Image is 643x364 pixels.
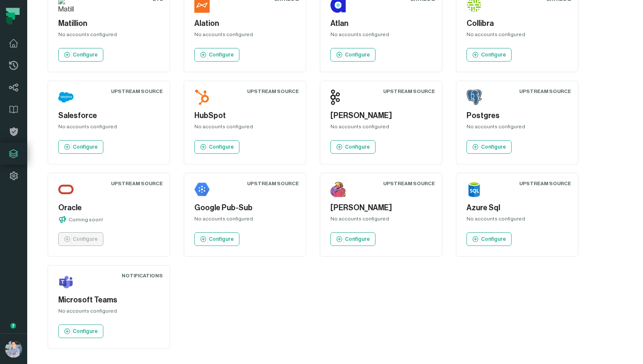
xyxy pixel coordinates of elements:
div: No accounts configured [330,31,432,41]
a: Configure [330,232,376,246]
a: Configure [194,48,239,62]
p: Configure [73,328,98,335]
a: Configure [194,140,239,154]
p: Configure [345,236,370,243]
p: Configure [481,144,506,150]
a: Configure [58,232,103,246]
p: Configure [209,144,234,150]
div: Upstream Source [519,180,571,187]
div: No accounts configured [467,31,568,41]
h5: Atlan [330,18,432,29]
p: Configure [345,51,370,58]
a: Configure [330,48,376,62]
div: No accounts configured [330,215,432,226]
p: Configure [481,51,506,58]
p: Configure [73,144,98,150]
img: Google Pub-Sub [194,182,210,197]
h5: Alation [194,18,296,29]
div: Upstream Source [383,88,435,95]
h5: Azure Sql [467,202,568,214]
img: avatar of Alon Nafta [5,341,22,358]
h5: [PERSON_NAME] [330,110,432,121]
div: No accounts configured [194,215,296,226]
div: Upstream Source [111,180,163,187]
div: No accounts configured [467,215,568,226]
img: HubSpot [194,90,210,105]
h5: [PERSON_NAME] [330,202,432,214]
p: Configure [209,236,234,243]
p: Coming soon! [68,216,103,223]
div: Notifications [122,272,163,279]
h5: Oracle [58,202,159,214]
a: Configure [58,140,103,154]
img: Azure Sql [467,182,482,197]
h5: Collibra [467,18,568,29]
img: Oracle [58,182,74,197]
div: No accounts configured [58,123,159,133]
img: Salesforce [58,90,74,105]
div: No accounts configured [194,123,296,133]
h5: Postgres [467,110,568,121]
p: Configure [73,236,98,243]
h5: Matillion [58,18,159,29]
p: Configure [481,236,506,243]
a: Configure [467,48,512,62]
div: No accounts configured [330,123,432,133]
div: No accounts configured [58,308,159,318]
div: Upstream Source [383,180,435,187]
div: Upstream Source [247,88,299,95]
img: Microsoft Teams [58,274,74,289]
a: Configure [467,232,512,246]
a: Configure [467,140,512,154]
div: No accounts configured [467,123,568,133]
a: Configure [330,140,376,154]
h5: HubSpot [194,110,296,121]
p: Configure [345,144,370,150]
div: No accounts configured [58,31,159,41]
div: Upstream Source [519,88,571,95]
h5: Microsoft Teams [58,294,159,306]
a: Configure [194,232,239,246]
a: Configure [58,324,103,338]
p: Configure [73,51,98,58]
div: No accounts configured [194,31,296,41]
h5: Salesforce [58,110,159,121]
div: Upstream Source [247,180,299,187]
h5: Google Pub-Sub [194,202,296,214]
a: Configure [58,48,103,62]
div: Tooltip anchor [9,322,17,330]
img: Postgres [467,90,482,105]
img: Flink [330,182,346,197]
img: Kafka [330,90,346,105]
div: Upstream Source [111,88,163,95]
p: Configure [209,51,234,58]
